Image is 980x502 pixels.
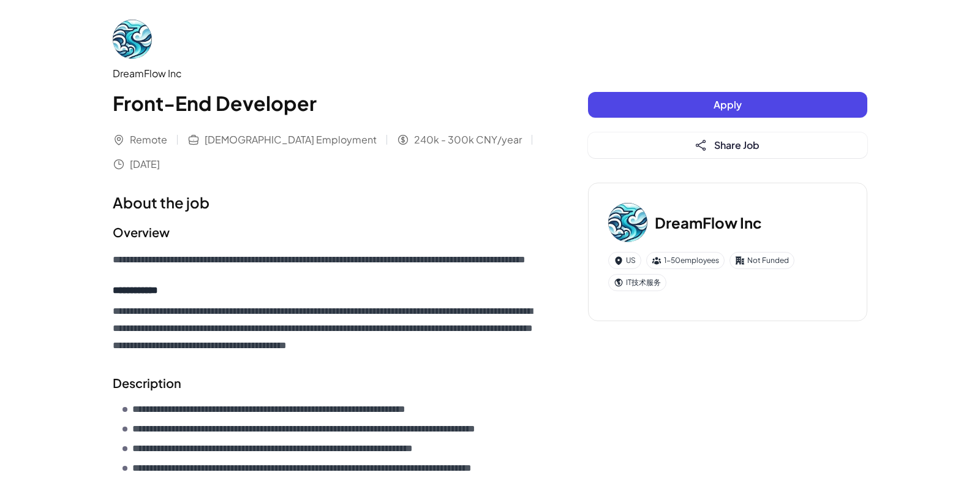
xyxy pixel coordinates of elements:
[655,211,762,234] h3: DreamFlow Inc
[113,66,539,81] div: DreamFlow Inc
[588,132,867,158] button: Share Job
[113,223,539,241] h2: Overview
[714,98,742,111] span: Apply
[414,132,522,147] span: 240k - 300k CNY/year
[588,92,867,118] button: Apply
[113,20,152,59] img: Dr
[113,88,539,118] h1: Front-End Developer
[714,139,759,151] span: Share Job
[729,252,794,269] div: Not Funded
[646,252,725,269] div: 1-50 employees
[130,157,160,172] span: [DATE]
[608,274,666,291] div: IT技术服务
[113,374,539,392] h2: Description
[130,132,167,147] span: Remote
[205,132,377,147] span: [DEMOGRAPHIC_DATA] Employment
[608,203,647,242] img: Dr
[608,252,641,269] div: US
[113,191,539,213] h1: About the job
